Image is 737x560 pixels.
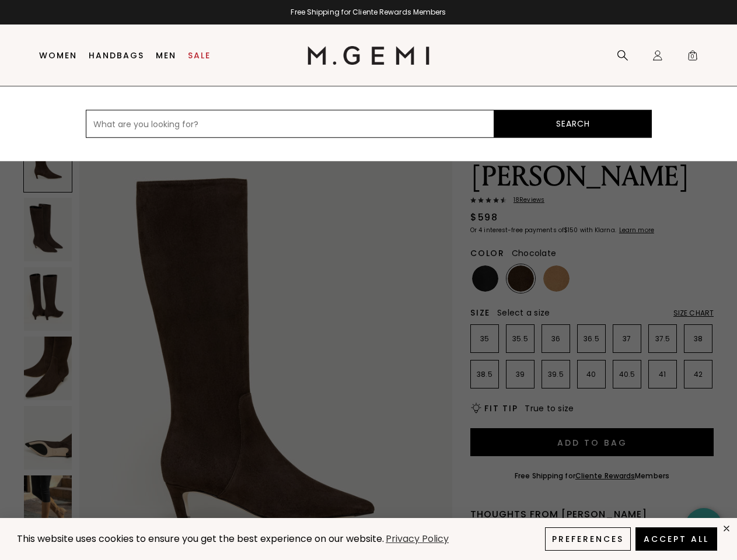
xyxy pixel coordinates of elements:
a: Women [39,51,77,60]
span: 0 [687,52,698,64]
span: This website uses cookies to ensure you get the best experience on our website. [17,532,384,545]
button: Preferences [545,527,631,551]
a: Handbags [89,51,144,60]
a: Sale [188,51,211,60]
button: Search [494,110,652,138]
button: Accept All [635,527,717,551]
input: What are you looking for? [86,110,494,138]
a: Men [156,51,176,60]
div: close [722,524,731,533]
a: Privacy Policy (opens in a new tab) [384,532,450,547]
img: M.Gemi [308,46,429,65]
